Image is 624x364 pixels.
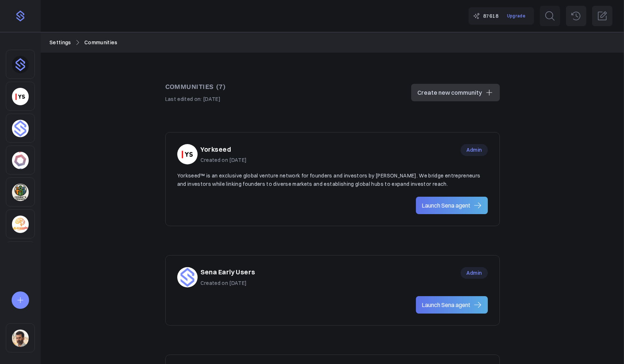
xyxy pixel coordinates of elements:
[165,95,226,103] p: Last edited on: [DATE]
[483,12,498,20] span: 87618
[49,38,615,46] nav: Breadcrumb
[12,56,29,73] img: dhnou9yomun9587rl8johsq6w6vr
[422,201,470,210] span: Launch Sena agent
[200,279,255,287] p: Created on [DATE]
[417,88,482,97] span: Create new community
[422,300,470,309] span: Launch Sena agent
[12,152,29,169] img: 4hc3xb4og75h35779zhp6duy5ffo
[177,172,488,188] p: Yorkseed™ is an exclusive global venture network for founders and investors by [PERSON_NAME]. We ...
[461,144,488,156] p: Admin
[12,216,29,233] img: 2jp1kfh9ib76c04m8niqu4f45e0u
[461,267,488,279] p: Admin
[177,267,198,287] img: 4sptar4mobdn0q43dsu7jy32kx6j
[411,84,500,101] button: Create new community
[12,330,29,347] img: sqr4epb0z8e5jm577i6jxqftq3ng
[177,144,488,188] a: Yorkseed Created on [DATE] Admin Yorkseed™ is an exclusive global venture network for founders an...
[416,296,488,314] button: Launch Sena agent
[200,267,255,278] h3: Sena Early Users
[49,38,71,46] a: Settings
[84,38,118,46] a: Communities
[177,144,198,164] img: yorkseed.co
[416,197,488,214] button: Launch Sena agent
[200,144,231,155] h3: Yorkseed
[12,184,29,201] img: 3pj2efuqyeig3cua8agrd6atck9r
[12,120,29,137] img: 4sptar4mobdn0q43dsu7jy32kx6j
[177,267,488,287] a: Sena Early Users Created on [DATE] Admin
[15,10,26,22] img: purple-logo-18f04229334c5639164ff563510a1dba46e1211543e89c7069427642f6c28bac.png
[12,88,29,105] img: yorkseed.co
[503,10,530,21] a: Upgrade
[165,82,226,92] h3: COMMUNITIES (7)
[200,156,247,164] p: Created on [DATE]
